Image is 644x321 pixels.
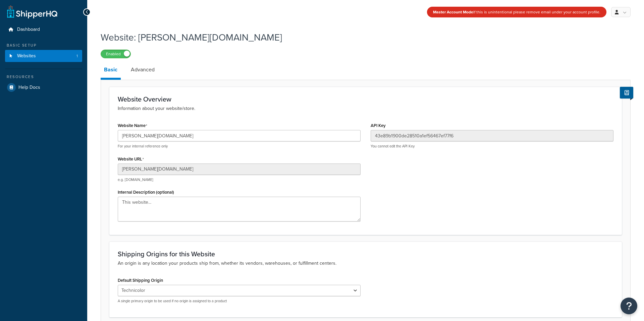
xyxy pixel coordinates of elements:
a: Advanced [127,62,158,78]
span: Dashboard [17,27,40,33]
label: Default Shipping Origin [118,278,163,283]
li: Websites [5,50,82,62]
button: Open Resource Center [621,298,637,314]
input: XDL713J089NBV22 [371,130,613,141]
h3: Website Overview [118,95,613,103]
p: e.g. [DOMAIN_NAME] [118,177,361,182]
label: Website URL [118,156,144,162]
p: For your internal reference only [118,144,361,149]
div: Resources [5,74,82,80]
textarea: This website... [118,197,361,221]
strong: Master Account Mode [433,9,473,15]
span: 1 [76,53,78,59]
label: API Key [371,123,386,128]
h3: Shipping Origins for this Website [118,250,613,258]
button: Show Help Docs [620,87,633,99]
p: An origin is any location your products ship from, whether its vendors, warehouses, or fulfillmen... [118,260,613,267]
a: Websites1 [5,50,82,62]
div: Basic Setup [5,43,82,48]
span: Websites [17,53,36,59]
label: Website Name [118,123,147,128]
a: Help Docs [5,81,82,93]
span: Help Docs [18,85,40,90]
div: If this is unintentional please remove email under your account profile. [427,7,606,17]
a: Basic [101,62,121,80]
p: A single primary origin to be used if no origin is assigned to a product [118,299,361,304]
a: Dashboard [5,23,82,36]
label: Enabled [101,50,130,58]
label: Internal Description (optional) [118,190,174,195]
p: You cannot edit the API Key [371,144,613,149]
h1: Website: [PERSON_NAME][DOMAIN_NAME] [101,31,622,44]
p: Information about your website/store. [118,105,613,112]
